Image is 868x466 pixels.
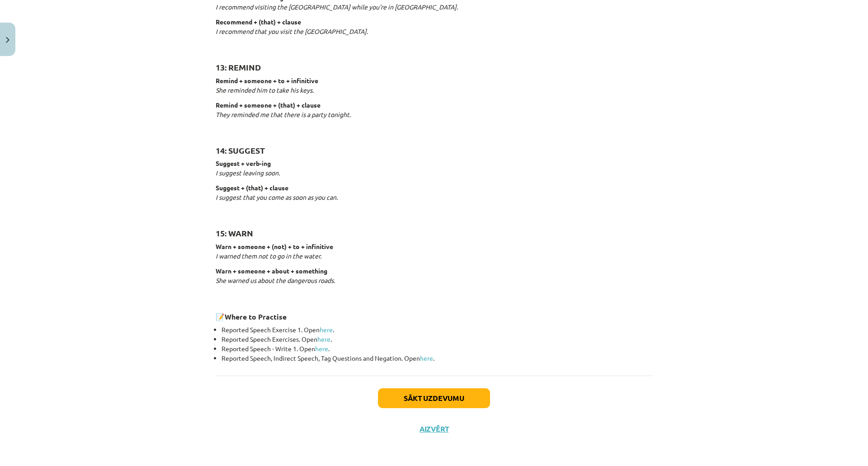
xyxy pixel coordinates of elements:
[216,276,335,284] em: She warned us about the dangerous roads.
[216,159,271,167] strong: Suggest + verb-ing
[378,388,490,408] button: Sākt uzdevumu
[216,62,261,72] strong: 13: REMIND
[216,306,652,322] h3: 📝
[216,110,351,118] em: They reminded me that there is a party tonight.
[6,37,9,43] img: icon-close-lesson-0947bae3869378f0d4975bcd49f059093ad1ed9edebbc8119c70593378902aed.svg
[320,325,333,334] a: here
[222,353,652,363] li: Reported Speech, Indirect Speech, Tag Questions and Negation. Open .
[417,424,451,433] button: Aizvērt
[216,101,321,109] strong: Remind + someone + (that) + clause
[216,169,280,177] em: I suggest leaving soon.
[216,86,314,94] em: She reminded him to take his keys.
[216,145,265,155] strong: 14: SUGGEST
[216,242,333,250] strong: Warn + someone + (not) + to + infinitive
[216,27,368,35] em: I recommend that you visit the [GEOGRAPHIC_DATA].
[222,344,652,353] li: Reported Speech - Write 1. Open .
[317,335,330,343] a: here
[222,325,652,334] li: Reported Speech Exercise 1. Open .
[222,334,652,344] li: Reported Speech Exercises. Open .
[216,3,458,11] em: I recommend visiting the [GEOGRAPHIC_DATA] while you're in [GEOGRAPHIC_DATA].
[216,252,321,260] em: I warned them not to go in the water.
[216,267,327,275] strong: Warn + someone + about + something
[216,228,253,238] strong: 15: WARN
[216,193,338,201] em: I suggest that you come as soon as you can.
[315,344,328,353] a: here
[420,354,433,362] a: here
[225,312,287,321] strong: Where to Practise
[216,76,318,85] strong: Remind + someone + to + infinitive
[216,184,288,192] strong: Suggest + (that) + clause
[216,18,301,26] strong: Recommend + (that) + clause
